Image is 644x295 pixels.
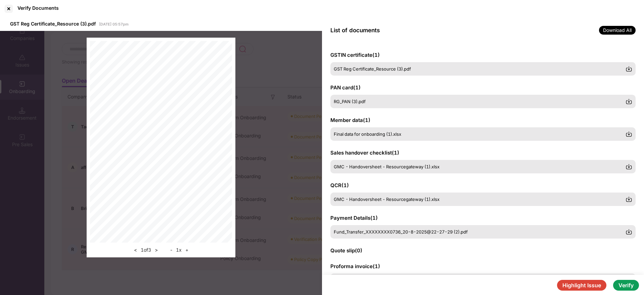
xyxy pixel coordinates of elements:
button: - [168,246,174,254]
span: GSTIN certificate ( 1 ) [330,52,380,58]
span: Payment Details ( 1 ) [330,215,378,221]
span: GST Reg Certificate_Resource (3).pdf [334,66,411,72]
span: GST Reg Certificate_Resource (3).pdf [10,21,96,27]
span: GMC - Handoversheet - Resourcegateway (1).xlsx [334,164,440,169]
span: [DATE] 05:57pm [99,22,129,27]
img: svg+xml;base64,PHN2ZyBpZD0iRG93bmxvYWQtMzJ4MzIiIHhtbG5zPSJodHRwOi8vd3d3LnczLm9yZy8yMDAwL3N2ZyIgd2... [626,163,632,170]
div: 1 x [168,246,190,254]
span: GMC - Handoversheet - Resourcegateway (1).xlsx [334,197,440,202]
span: Sales handover checklist ( 1 ) [330,150,399,156]
div: 1 of 3 [132,246,160,254]
span: Fund_Transfer_XXXXXXXX0736_20-8-2025@22-27-29 (2).pdf [334,229,468,235]
button: > [153,246,160,254]
span: Quote slip ( 0 ) [330,247,362,254]
span: Member data ( 1 ) [330,117,370,123]
img: svg+xml;base64,PHN2ZyBpZD0iRG93bmxvYWQtMzJ4MzIiIHhtbG5zPSJodHRwOi8vd3d3LnczLm9yZy8yMDAwL3N2ZyIgd2... [626,98,632,105]
span: List of documents [330,27,380,34]
div: Verify Documents [17,5,59,11]
span: QCR ( 1 ) [330,182,349,188]
img: svg+xml;base64,PHN2ZyBpZD0iRG93bmxvYWQtMzJ4MzIiIHhtbG5zPSJodHRwOi8vd3d3LnczLm9yZy8yMDAwL3N2ZyIgd2... [626,228,632,235]
span: Download All [599,26,636,35]
button: < [132,246,139,254]
button: Highlight Issue [557,280,606,291]
img: svg+xml;base64,PHN2ZyBpZD0iRG93bmxvYWQtMzJ4MzIiIHhtbG5zPSJodHRwOi8vd3d3LnczLm9yZy8yMDAwL3N2ZyIgd2... [626,66,632,72]
span: RG_PAN (3).pdf [334,99,366,104]
span: PAN card ( 1 ) [330,84,361,91]
img: svg+xml;base64,PHN2ZyBpZD0iRG93bmxvYWQtMzJ4MzIiIHhtbG5zPSJodHRwOi8vd3d3LnczLm9yZy8yMDAwL3N2ZyIgd2... [626,131,632,137]
img: svg+xml;base64,PHN2ZyBpZD0iRG93bmxvYWQtMzJ4MzIiIHhtbG5zPSJodHRwOi8vd3d3LnczLm9yZy8yMDAwL3N2ZyIgd2... [626,196,632,203]
span: Proforma invoice ( 1 ) [330,263,380,269]
button: + [183,246,190,254]
span: Final data for onboarding (1).xlsx [334,131,401,137]
button: Verify [613,280,639,291]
